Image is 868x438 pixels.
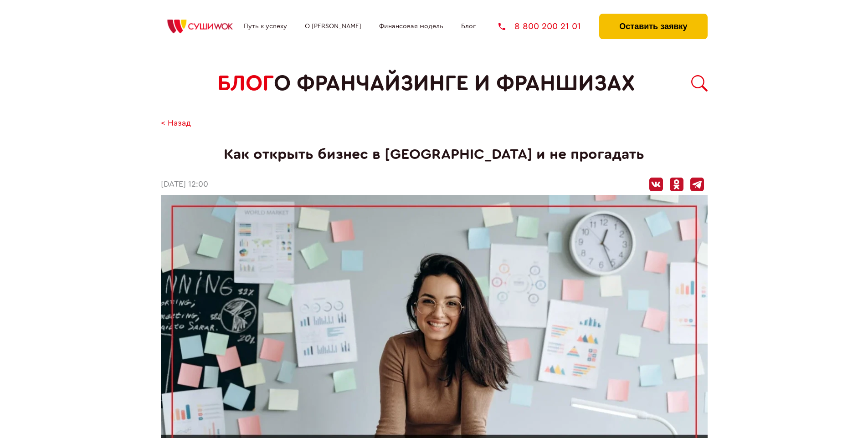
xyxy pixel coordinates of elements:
a: < Назад [161,119,191,128]
a: Финансовая модель [379,23,443,30]
span: БЛОГ [217,71,274,96]
a: Путь к успеху [244,23,287,30]
a: О [PERSON_NAME] [305,23,361,30]
h1: Как открыть бизнес в [GEOGRAPHIC_DATA] и не прогадать [161,146,708,163]
time: [DATE] 12:00 [161,180,208,189]
button: Оставить заявку [599,14,707,39]
a: 8 800 200 21 01 [498,22,581,31]
span: о франчайзинге и франшизах [274,71,635,96]
span: 8 800 200 21 01 [514,22,581,31]
a: Блог [461,23,476,30]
